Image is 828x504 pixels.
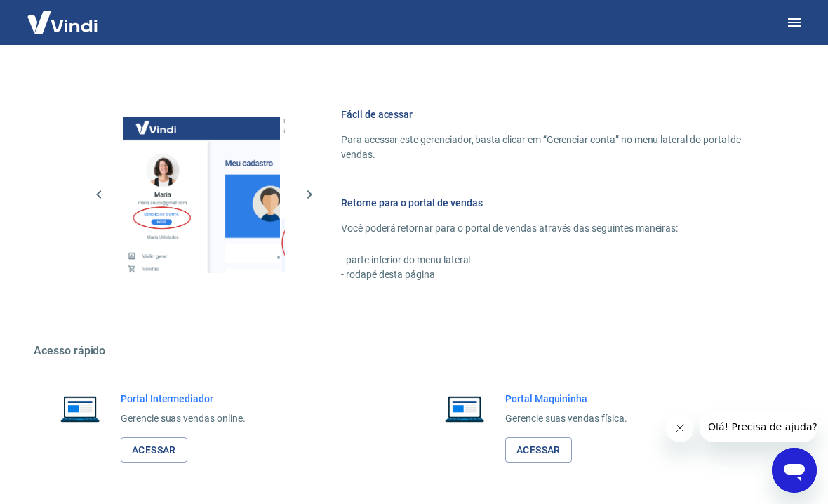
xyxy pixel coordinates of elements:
p: - rodapé desta página [341,267,761,282]
p: Você poderá retornar para o portal de vendas através das seguintes maneiras: [341,221,761,236]
iframe: Message from company [700,411,817,442]
h6: Portal Intermediador [121,392,246,406]
h5: Acesso rápido [34,344,794,358]
p: Para acessar este gerenciador, basta clicar em “Gerenciar conta” no menu lateral do portal de ven... [341,133,761,162]
img: Imagem de um notebook aberto [51,392,109,425]
iframe: Close message [666,414,694,442]
iframe: Button to launch messaging window [772,448,817,493]
a: Acessar [505,437,572,463]
img: Imagem da dashboard mostrando um botão para voltar ao gerenciamento de vendas da maquininha com o... [280,117,436,273]
p: Gerencie suas vendas física. [505,411,627,426]
h6: Fácil de acessar [341,107,761,121]
p: - parte inferior do menu lateral [341,253,761,267]
h6: Retorne para o portal de vendas [341,196,761,210]
span: Olá! Precisa de ajuda? [8,10,118,21]
h6: Portal Maquininha [505,392,627,406]
img: Imagem da dashboard mostrando o botão de gerenciar conta na sidebar no lado esquerdo [123,117,280,273]
a: Acessar [121,437,187,463]
p: Gerencie suas vendas online. [121,411,246,426]
img: Vindi [17,1,108,44]
img: Imagem de um notebook aberto [435,392,494,425]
